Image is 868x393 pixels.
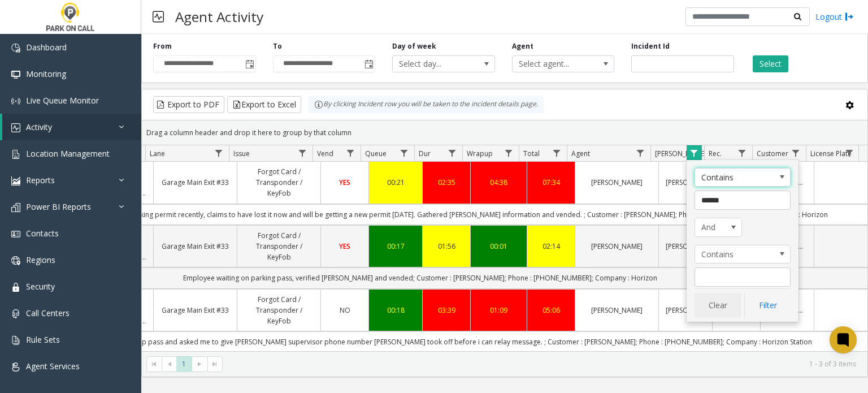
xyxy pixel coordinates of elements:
[11,176,20,185] img: 'icon'
[362,56,375,72] span: Toggle popup
[815,11,854,23] a: Logout
[340,305,350,315] span: NO
[233,149,250,158] span: Issue
[11,283,20,292] img: 'icon'
[687,145,702,161] a: Parker Filter Menu
[666,305,705,316] a: [PERSON_NAME]
[273,41,282,51] label: To
[695,168,791,187] span: Parker Filter Operators
[376,177,415,188] a: 00:21
[26,308,70,318] span: Call Centers
[810,149,852,158] span: License Plate
[633,145,648,161] a: Agent Filter Menu
[142,123,867,142] div: Drag a column header and drop it here to group by that column
[534,241,568,252] div: 02:14
[11,336,20,345] img: 'icon'
[513,56,594,72] span: Select agent...
[11,230,20,239] img: 'icon'
[534,177,568,188] a: 07:34
[26,254,55,265] span: Regions
[582,305,652,316] a: [PERSON_NAME]
[142,145,867,351] div: Data table
[317,149,333,158] span: Vend
[170,3,269,31] h3: Agent Activity
[655,149,706,158] span: [PERSON_NAME]
[365,149,387,158] span: Queue
[582,177,652,188] a: [PERSON_NAME]
[153,41,172,51] label: From
[343,145,358,161] a: Vend Filter Menu
[744,293,791,318] button: Filter
[26,68,66,79] span: Monitoring
[512,41,533,51] label: Agent
[309,96,544,113] div: By clicking Incident row you will be taken to the incident details page.
[709,149,722,158] span: Rec.
[429,305,463,316] a: 03:39
[534,305,568,316] a: 05:06
[631,41,670,51] label: Incident Id
[153,96,224,113] button: Export to PDF
[160,305,230,316] a: Garage Main Exit #33
[11,97,20,106] img: 'icon'
[26,361,80,372] span: Agent Services
[695,218,742,237] span: Parker Filter Logic
[244,294,314,327] a: Forgot Card / Transponder / KeyFob
[2,114,141,140] a: Activity
[153,3,164,31] img: pageIcon
[26,42,67,53] span: Dashboard
[11,309,20,318] img: 'icon'
[211,145,227,161] a: Lane Filter Menu
[26,95,99,106] span: Live Queue Monitor
[695,169,771,187] span: Contains
[26,228,59,239] span: Contacts
[478,241,520,252] a: 00:01
[376,241,415,252] a: 00:17
[243,56,255,72] span: Toggle popup
[695,245,771,264] span: Contains
[244,166,314,199] a: Forgot Card / Transponder / KeyFob
[523,149,540,158] span: Total
[501,145,517,161] a: Wrapup Filter Menu
[26,175,55,185] span: Reports
[666,177,705,188] a: [PERSON_NAME]
[314,100,323,109] img: infoIcon.svg
[695,191,791,210] input: Parker Filter
[478,305,520,316] a: 01:09
[788,145,804,161] a: Customer Filter Menu
[695,293,741,318] button: Clear
[11,362,20,372] img: 'icon'
[328,305,362,316] a: NO
[11,123,20,132] img: 'icon'
[150,149,165,158] span: Lane
[429,177,463,188] a: 02:35
[26,281,55,292] span: Security
[328,177,362,188] a: YES
[376,305,415,316] div: 00:18
[666,241,705,252] a: [PERSON_NAME]
[695,245,791,264] span: Parker Filter Operators
[26,122,52,132] span: Activity
[160,177,230,188] a: Garage Main Exit #33
[295,145,310,161] a: Issue Filter Menu
[11,70,20,79] img: 'icon'
[11,256,20,265] img: 'icon'
[11,44,20,53] img: 'icon'
[11,203,20,212] img: 'icon'
[753,55,788,72] button: Select
[695,267,791,287] input: Parker Filter
[26,148,110,159] span: Location Management
[582,241,652,252] a: [PERSON_NAME]
[11,150,20,159] img: 'icon'
[392,41,436,51] label: Day of week
[467,149,493,158] span: Wrapup
[478,177,520,188] a: 04:38
[429,241,463,252] a: 01:56
[328,241,362,252] a: YES
[176,356,192,372] span: Page 1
